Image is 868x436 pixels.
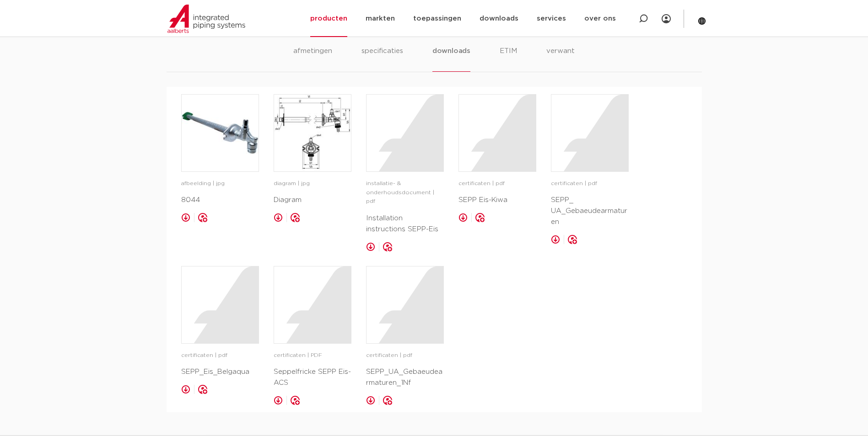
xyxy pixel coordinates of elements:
p: Seppelfricke SEPP Eis-ACS [274,367,351,388]
p: SEPP_Eis_Belgaqua [181,367,259,378]
p: Installation instructions SEPP-Eis [366,213,444,235]
li: specificaties [361,46,403,72]
p: afbeelding | jpg [181,179,259,188]
p: certificaten | pdf [551,179,629,188]
p: certificaten | pdf [181,351,259,360]
p: installatie- & onderhoudsdocument | pdf [366,179,444,207]
img: image for 8044 [182,95,259,171]
p: certificaten | pdf [458,179,536,188]
img: image for Diagram [274,95,351,171]
li: ETIM [500,46,517,72]
li: afmetingen [293,46,332,72]
p: 8044 [181,195,259,206]
p: SEPP_UA_Gebaeudearmaturen_1Nf [366,367,444,388]
a: image for 8044 [181,94,259,172]
li: downloads [432,46,470,72]
p: certificaten | pdf [366,351,444,360]
p: diagram | jpg [274,179,351,188]
p: SEPP Eis-Kiwa [458,195,536,206]
p: Diagram [274,195,351,206]
p: SEPP_ UA_Gebaeudearmaturen [551,195,629,228]
a: image for Diagram [274,94,351,172]
li: verwant [546,46,575,72]
p: certificaten | PDF [274,351,351,360]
